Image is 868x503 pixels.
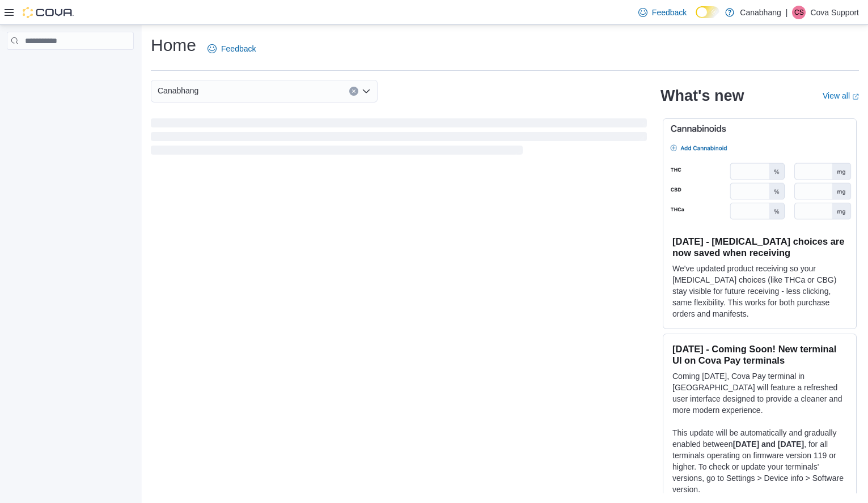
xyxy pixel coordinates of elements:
[7,52,134,79] nav: Complex example
[151,34,196,57] h1: Home
[740,6,781,19] p: Canabhang
[823,91,859,100] a: View allExternal link
[786,6,788,19] p: |
[672,236,847,258] h3: [DATE] - [MEDICAL_DATA] choices are now saved when receiving
[794,6,804,19] span: CS
[23,7,74,18] img: Cova
[696,6,719,18] input: Dark Mode
[634,1,691,24] a: Feedback
[672,370,847,416] p: Coming [DATE], Cova Pay terminal in [GEOGRAPHIC_DATA] will feature a refreshed user interface des...
[362,87,371,96] button: Open list of options
[672,427,847,495] p: This update will be automatically and gradually enabled between , for all terminals operating on ...
[349,87,358,96] button: Clear input
[696,18,696,19] span: Dark Mode
[733,440,804,449] strong: [DATE] and [DATE]
[221,43,256,54] span: Feedback
[158,84,198,97] span: Canabhang
[672,343,847,366] h3: [DATE] - Coming Soon! New terminal UI on Cova Pay terminals
[660,87,744,105] h2: What's new
[672,263,847,319] p: We've updated product receiving so your [MEDICAL_DATA] choices (like THCa or CBG) stay visible fo...
[203,37,260,60] a: Feedback
[852,93,859,100] svg: External link
[810,6,859,19] p: Cova Support
[151,121,647,157] span: Loading
[792,6,806,19] div: Cova Support
[652,7,687,18] span: Feedback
